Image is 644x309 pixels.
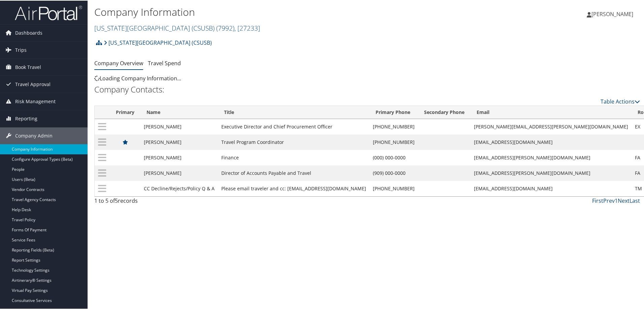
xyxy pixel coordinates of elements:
td: Director of Accounts Payable and Travel [218,165,369,180]
a: [US_STATE][GEOGRAPHIC_DATA] (CSUSB) [104,35,212,49]
td: CC Decline/Rejects/Policy Q & A [140,180,218,196]
span: 5 [115,196,118,204]
td: [EMAIL_ADDRESS][DOMAIN_NAME] [471,134,632,149]
td: [EMAIL_ADDRESS][PERSON_NAME][DOMAIN_NAME] [471,165,632,180]
a: Table Actions [601,97,640,105]
th: Primary Phone [369,105,418,118]
td: [PERSON_NAME][EMAIL_ADDRESS][PERSON_NAME][DOMAIN_NAME] [471,118,632,134]
img: airportal-logo.png [15,4,82,20]
span: Company Admin [15,127,53,144]
td: [PHONE_NUMBER] [369,134,418,149]
span: Loading Company Information... [94,74,181,81]
a: Travel Spend [148,59,181,66]
a: Last [630,196,640,204]
span: [PERSON_NAME] [591,10,633,17]
a: Prev [603,196,615,204]
td: [EMAIL_ADDRESS][DOMAIN_NAME] [471,180,632,196]
span: , [ 27233 ] [234,23,260,32]
span: Book Travel [15,58,41,75]
th: Name [140,105,218,118]
h2: Company Contacts: [94,83,640,94]
th: Title [218,105,369,118]
th: Secondary Phone [418,105,471,118]
td: [EMAIL_ADDRESS][PERSON_NAME][DOMAIN_NAME] [471,149,632,165]
a: 1 [615,196,618,204]
td: [PERSON_NAME] [140,165,218,180]
a: [PERSON_NAME] [587,3,640,24]
td: [PERSON_NAME] [140,134,218,149]
span: Trips [15,41,27,58]
td: [PERSON_NAME] [140,149,218,165]
th: Primary [110,105,140,118]
td: Please email traveler and cc: [EMAIL_ADDRESS][DOMAIN_NAME] [218,180,369,196]
td: (000) 000-0000 [369,149,418,165]
td: [PHONE_NUMBER] [369,180,418,196]
span: Dashboards [15,24,42,41]
td: Finance [218,149,369,165]
td: [PERSON_NAME] [140,118,218,134]
span: Reporting [15,110,37,126]
th: Email [471,105,632,118]
td: [PHONE_NUMBER] [369,118,418,134]
a: First [592,196,603,204]
span: Risk Management [15,92,56,109]
a: Company Overview [94,59,143,66]
span: Travel Approval [15,75,51,92]
td: (909) 000-0000 [369,165,418,180]
a: Next [618,196,630,204]
div: 1 to 5 of records [94,196,223,207]
span: ( 7992 ) [216,23,234,32]
td: Travel Program Coordinator [218,134,369,149]
td: Executive Director and Chief Procurement Officer [218,118,369,134]
h1: Company Information [94,4,458,18]
a: [US_STATE][GEOGRAPHIC_DATA] (CSUSB) [94,23,260,32]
